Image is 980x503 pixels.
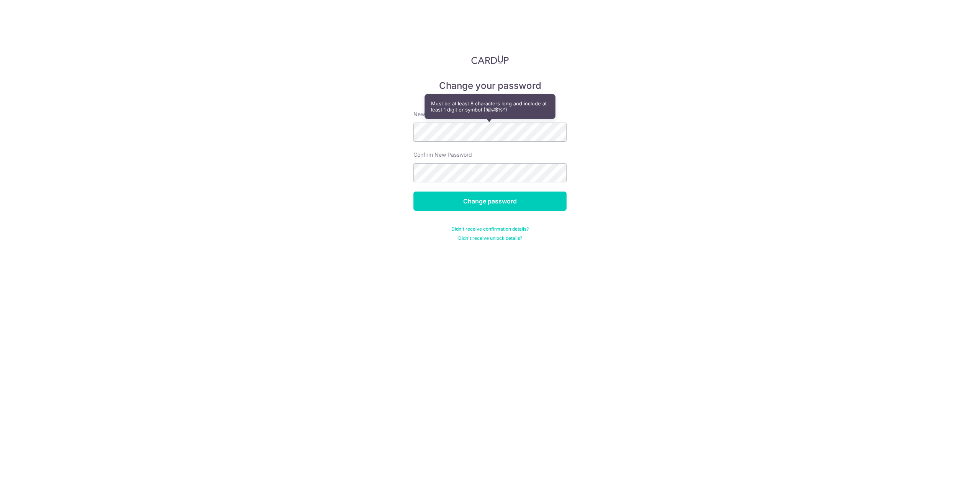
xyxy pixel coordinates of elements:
label: Confirm New Password [413,151,472,159]
input: Change password [413,192,567,211]
label: New password [413,110,451,118]
img: CardUp Logo [471,55,509,64]
a: Didn't receive unlock details? [458,235,522,241]
h5: Change your password [413,80,567,92]
a: Didn't receive confirmation details? [451,226,529,232]
div: Must be at least 8 characters long and include at least 1 digit or symbol (!@#$%^) [425,94,555,119]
